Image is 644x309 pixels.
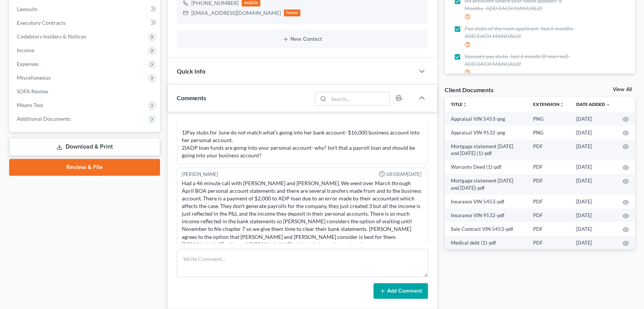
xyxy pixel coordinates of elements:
span: 08:08AM[DATE] [386,171,421,178]
td: PDF [527,139,570,160]
a: Titleunfold_more [451,101,467,107]
a: Extensionunfold_more [533,101,564,107]
div: [EMAIL_ADDRESS][DOMAIN_NAME] [191,9,281,17]
td: Appraisal VIN 9532-png [445,126,527,139]
i: expand_more [606,102,610,107]
td: [DATE] [570,222,617,236]
td: [DATE] [570,195,617,208]
td: Insurance VIN 5453-pdf [445,195,527,208]
div: Had a 46 minute call with [PERSON_NAME] and [PERSON_NAME]. We went over March through April BOA p... [182,179,423,248]
a: Executory Contracts [11,16,160,30]
td: PDF [527,174,570,195]
td: [DATE] [570,126,617,139]
td: Sale Contract VIN 5453-pdf [445,222,527,236]
td: [DATE] [570,139,617,160]
a: SOFA Review [11,85,160,98]
a: Lawsuits [11,2,160,16]
a: Date Added expand_more [576,101,610,107]
span: Spouse's pay stubs -last 6 month (if married)- ADD EACH MANUALLY [465,53,581,68]
button: Add Comment [373,283,428,299]
div: home [284,10,301,16]
td: [DATE] [570,112,617,126]
span: Means Test [17,102,43,108]
span: Comments [177,94,206,101]
td: PDF [527,195,570,208]
span: Miscellaneous [17,74,51,81]
div: Asked [PERSON_NAME] if she wants to have a phone call with client [DATE] to ask: 1)Pay stubs for ... [182,114,423,159]
td: Medical debt (1)-pdf [445,236,527,250]
td: PNG [527,126,570,139]
span: Quick Info [177,67,205,75]
td: [DATE] [570,174,617,195]
td: Mortgage statement [DATE] and [DATE] (1)-pdf [445,139,527,160]
td: Insurance VIN 9532-pdf [445,208,527,222]
td: PDF [527,236,570,250]
td: [DATE] [570,208,617,222]
span: Codebtors Insiders & Notices [17,33,86,40]
div: Client Documents [445,86,493,94]
i: unfold_more [463,102,467,107]
td: Appraisal VIN 5453-png [445,112,527,126]
td: PNG [527,112,570,126]
td: Warranty Deed (1)-pdf [445,160,527,174]
td: PDF [527,208,570,222]
input: Search... [328,92,389,105]
span: Lawsuits [17,6,37,12]
td: [DATE] [570,236,617,250]
a: Review & File [9,159,160,176]
span: SOFA Review [17,88,48,94]
span: Executory Contracts [17,19,66,26]
td: Mortgage statement [DATE] and [DATE]-pdf [445,174,527,195]
td: PDF [527,222,570,236]
span: Income [17,47,34,53]
span: Additional Documents [17,115,70,122]
span: Expenses [17,61,38,67]
i: unfold_more [559,102,564,107]
div: [PERSON_NAME] [182,171,218,178]
button: New Contact [183,36,422,42]
a: Download & Print [9,138,160,156]
td: PDF [527,160,570,174]
td: [DATE] [570,160,617,174]
a: View All [613,87,632,92]
span: Pay stubs of the main applicant -last 6 months- ADD EACH MANUALLY [465,25,581,40]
